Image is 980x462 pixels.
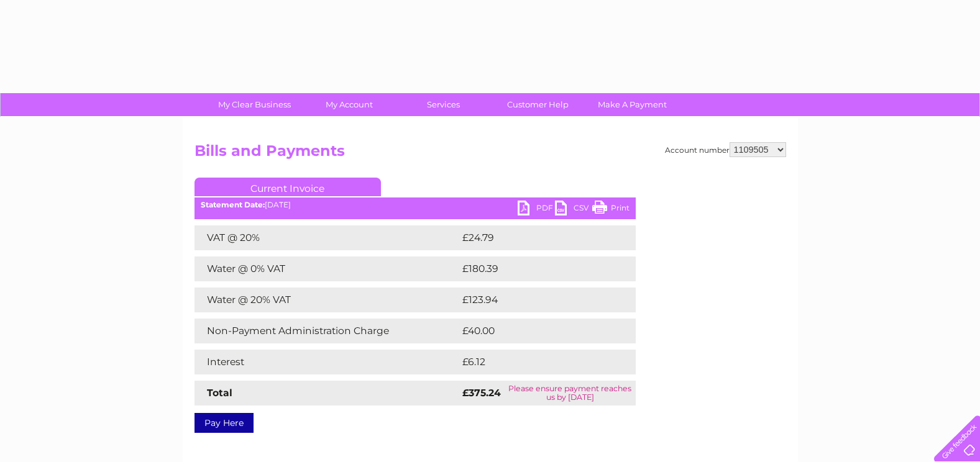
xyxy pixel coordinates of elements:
td: Please ensure payment reaches us by [DATE] [505,381,636,405]
a: My Clear Business [203,93,306,116]
td: Non-Payment Administration Charge [195,319,459,343]
td: Water @ 0% VAT [195,256,459,281]
a: Make A Payment [581,93,684,116]
td: £40.00 [459,319,611,343]
td: £180.39 [459,256,613,281]
a: CSV [555,201,592,219]
td: £6.12 [459,350,605,374]
a: Pay Here [195,413,254,433]
a: Print [592,201,630,219]
td: £24.79 [459,225,611,250]
strong: £375.24 [462,387,501,399]
a: Services [392,93,495,116]
div: Account number [665,142,786,157]
h2: Bills and Payments [195,142,786,166]
b: Statement Date: [201,200,265,209]
strong: Total [207,387,232,399]
td: Interest [195,350,459,374]
a: PDF [518,201,555,219]
a: Customer Help [487,93,589,116]
a: My Account [298,93,400,116]
a: Current Invoice [195,178,381,196]
td: £123.94 [459,288,613,312]
div: [DATE] [195,201,636,209]
td: VAT @ 20% [195,225,459,250]
td: Water @ 20% VAT [195,288,459,312]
